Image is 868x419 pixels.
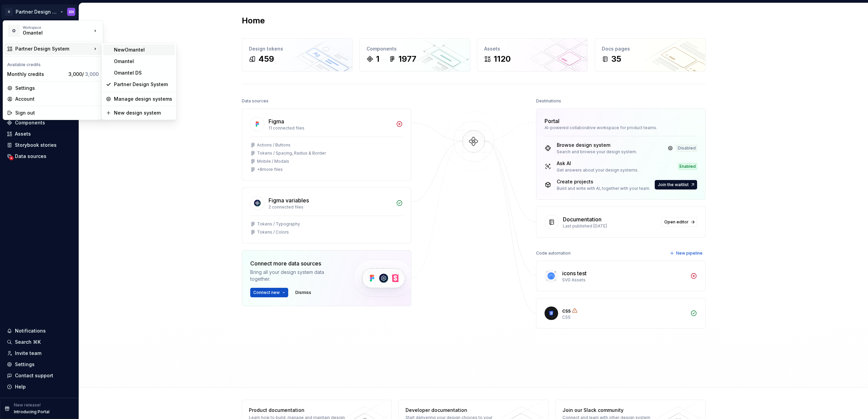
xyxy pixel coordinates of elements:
div: O [8,25,20,37]
div: Omantel [114,58,172,65]
div: Partner Design System [114,81,172,88]
div: Sign out [15,109,99,116]
div: Account [15,96,99,102]
div: Manage design systems [114,96,172,102]
span: 3,000 [85,71,99,77]
div: Omantel DS [114,69,172,76]
div: New design system [114,109,172,116]
div: Workspace [23,25,92,29]
div: Partner Design System [15,45,92,52]
div: Monthly credits [7,71,66,78]
span: 3,000 / [68,71,99,77]
div: Available credits [4,58,101,69]
div: Settings [15,85,99,92]
div: Omantel [23,29,80,36]
div: NewOmantel [114,46,172,53]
